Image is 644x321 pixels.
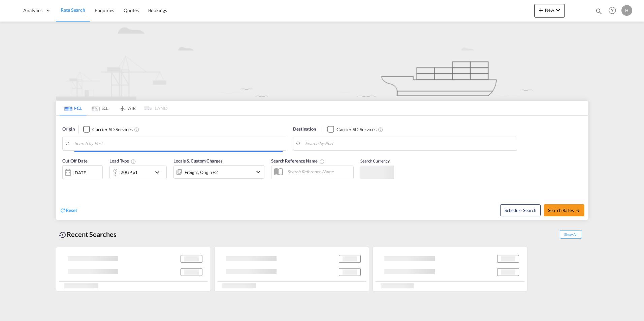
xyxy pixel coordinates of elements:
span: Search Reference Name [271,158,325,164]
md-icon: icon-backup-restore [59,231,67,239]
button: Note: By default Schedule search will only considerorigin ports, destination ports and cut off da... [500,204,541,216]
span: Reset [66,207,77,213]
div: Recent Searches [56,227,119,242]
span: Rate Search [61,7,85,13]
span: Load Type [109,158,136,164]
md-icon: icon-magnify [595,7,603,15]
md-icon: Select multiple loads to view rates [131,159,136,164]
span: Help [607,5,618,16]
md-icon: Unchecked: Search for CY (Container Yard) services for all selected carriers.Checked : Search for... [378,127,383,132]
md-datepicker: Select [62,179,67,188]
span: Enquiries [95,7,114,13]
span: New [537,7,562,13]
md-tab-item: LCL [87,101,114,115]
div: [DATE] [73,170,87,176]
md-icon: icon-chevron-down [554,6,562,14]
span: Analytics [23,7,42,14]
md-tab-item: FCL [60,101,87,115]
input: Search by Port [74,139,283,149]
span: Search Rates [548,208,580,213]
span: Quotes [124,7,138,13]
div: 20GP x1 [121,168,138,177]
span: Show All [560,230,582,239]
div: Origin Checkbox No InkUnchecked: Search for CY (Container Yard) services for all selected carrier... [56,116,588,220]
img: new-FCL.png [56,22,588,100]
span: Destination [293,126,316,133]
md-icon: icon-arrow-right [576,208,580,213]
md-icon: icon-chevron-down [254,168,262,176]
div: H [621,5,632,16]
span: Bookings [148,7,167,13]
div: icon-refreshReset [60,207,77,214]
button: icon-plus 400-fgNewicon-chevron-down [534,4,565,17]
div: Carrier SD Services [92,126,132,133]
span: Search Currency [360,158,390,164]
md-icon: icon-airplane [118,104,126,109]
div: Help [607,5,621,17]
span: Origin [62,126,74,133]
md-checkbox: Checkbox No Ink [327,126,377,133]
button: Search Ratesicon-arrow-right [544,204,584,216]
div: [DATE] [62,165,103,179]
md-icon: icon-plus 400-fg [537,6,545,14]
div: Freight Origin Destination Dock Stuffing [185,168,218,177]
md-checkbox: Checkbox No Ink [83,126,132,133]
input: Search Reference Name [284,167,353,177]
span: Cut Off Date [62,158,88,164]
md-icon: Your search will be saved by the below given name [319,159,325,164]
md-icon: icon-refresh [60,207,66,213]
div: icon-magnify [595,7,603,17]
div: Carrier SD Services [336,126,377,133]
md-icon: icon-chevron-down [153,168,165,176]
span: Locals & Custom Charges [173,158,223,164]
md-pagination-wrapper: Use the left and right arrow keys to navigate between tabs [60,101,167,115]
md-tab-item: AIR [114,101,140,115]
div: Freight Origin Destination Dock Stuffingicon-chevron-down [173,165,264,179]
md-icon: Unchecked: Search for CY (Container Yard) services for all selected carriers.Checked : Search for... [134,127,139,132]
div: 20GP x1icon-chevron-down [109,166,167,179]
input: Search by Port [305,139,513,149]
